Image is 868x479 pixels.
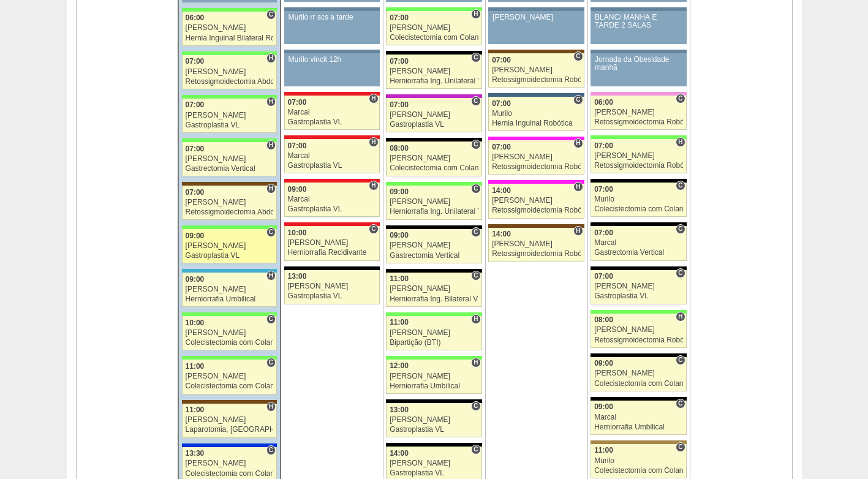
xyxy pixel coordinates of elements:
span: Hospital [573,138,583,148]
div: Herniorrafia Umbilical [594,423,683,431]
span: Hospital [266,97,276,107]
span: Consultório [266,358,276,368]
span: Hospital [369,94,378,104]
span: Consultório [471,53,480,62]
span: Consultório [676,442,685,452]
a: H 07:00 [PERSON_NAME] Colecistectomia com Colangiografia VL [386,11,481,45]
a: C 07:00 Marcal Gastrectomia Vertical [591,226,686,260]
div: Key: Albert Einstein [591,92,686,96]
span: Consultório [573,95,583,105]
div: Murilo [594,195,683,203]
div: Retossigmoidectomia Abdominal VL [186,78,274,86]
span: 14:00 [390,449,409,458]
span: 07:00 [390,13,409,22]
span: Consultório [573,51,583,61]
span: 09:00 [186,275,205,284]
span: Hospital [676,137,685,147]
div: Key: Neomater [182,269,277,273]
div: Herniorrafia Ing. Unilateral VL [390,77,478,85]
span: 13:00 [288,272,307,281]
div: [PERSON_NAME] [594,326,683,334]
div: Murilo [594,457,683,465]
div: Herniorrafia Ing. Bilateral VL [390,295,478,303]
div: [PERSON_NAME] [390,111,478,119]
div: Marcal [288,108,376,116]
a: C 09:00 Marcal Herniorrafia Umbilical [591,401,686,435]
div: [PERSON_NAME] [288,239,376,247]
div: Colecistectomia com Colangiografia VL [594,380,683,388]
span: 07:00 [186,100,205,109]
span: Hospital [266,140,276,150]
span: Consultório [676,181,685,190]
div: Key: Santa Joana [488,50,584,53]
a: H 09:00 Marcal Gastroplastia VL [284,183,380,217]
span: 06:00 [594,98,613,107]
span: 14:00 [492,186,511,195]
span: 07:00 [492,143,511,151]
span: 07:00 [390,100,409,109]
a: BLANC/ MANHÃ E TARDE 2 SALAS [591,11,686,44]
div: Key: Brasil [182,8,277,12]
span: 07:00 [492,99,511,108]
div: Key: Brasil [386,312,481,316]
div: Marcal [594,239,683,247]
div: Key: Blanc [386,399,481,403]
div: Herniorrafia Ing. Unilateral VL [390,208,478,216]
span: Consultório [266,445,276,455]
div: Colecistectomia com Colangiografia VL [186,339,274,347]
div: [PERSON_NAME] [492,197,581,205]
span: 07:00 [288,98,307,107]
a: Jornada da Obesidade manhã [591,53,686,86]
a: C 11:00 [PERSON_NAME] Colecistectomia com Colangiografia VL [182,360,277,394]
a: C 11:00 [PERSON_NAME] Herniorrafia Ing. Bilateral VL [386,273,481,307]
div: Herniorrafia Umbilical [390,382,478,390]
div: Key: Blanc [591,222,686,226]
div: [PERSON_NAME] [492,153,581,161]
div: Retossigmoidectomia Robótica [492,206,581,214]
a: H 07:00 Marcal Gastroplastia VL [284,139,380,173]
div: [PERSON_NAME] [186,285,274,293]
div: Key: Blanc [284,266,380,270]
span: Hospital [369,181,378,190]
div: Colecistectomia com Colangiografia VL [186,382,274,390]
span: Hospital [471,9,480,19]
div: Hernia Inguinal Bilateral Robótica [186,34,274,42]
div: Gastroplastia VL [594,292,683,300]
a: H 08:00 [PERSON_NAME] Retossigmoidectomia Robótica [591,314,686,348]
div: Key: Brasil [182,312,277,316]
span: 07:00 [186,57,205,66]
a: C 13:00 [PERSON_NAME] Gastroplastia VL [386,403,481,437]
div: Key: Blanc [386,225,481,229]
div: [PERSON_NAME] [186,111,274,119]
span: Consultório [471,227,480,237]
div: Retossigmoidectomia Robótica [594,162,683,170]
span: 11:00 [186,362,205,371]
div: Key: Brasil [182,356,277,360]
span: Consultório [471,184,480,194]
div: Gastrectomia Vertical [186,165,274,173]
span: Consultório [266,227,276,237]
div: Key: Brasil [386,7,481,11]
span: Consultório [471,445,480,454]
div: [PERSON_NAME] [390,416,478,424]
div: [PERSON_NAME] [186,155,274,163]
div: [PERSON_NAME] [390,24,478,32]
div: Retossigmoidectomia Robótica [594,336,683,344]
span: Hospital [471,358,480,368]
span: 10:00 [186,319,205,327]
span: Consultório [471,140,480,149]
div: Retossigmoidectomia Robótica [492,76,581,84]
a: 13:00 [PERSON_NAME] Gastroplastia VL [284,270,380,304]
div: [PERSON_NAME] [594,108,683,116]
div: Key: Blanc [386,443,481,447]
a: C 07:00 [PERSON_NAME] Herniorrafia Ing. Unilateral VL [386,55,481,89]
a: H 07:00 [PERSON_NAME] Retossigmoidectomia Abdominal VL [182,186,277,220]
span: 11:00 [390,274,409,283]
div: [PERSON_NAME] [492,66,581,74]
a: H 14:00 [PERSON_NAME] Retossigmoidectomia Robótica [488,184,584,218]
div: Key: Assunção [284,92,380,96]
div: Key: Santa Joana [182,182,277,186]
div: Key: Aviso [284,50,380,53]
div: Key: Maria Braido [386,94,481,98]
div: [PERSON_NAME] [594,282,683,290]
